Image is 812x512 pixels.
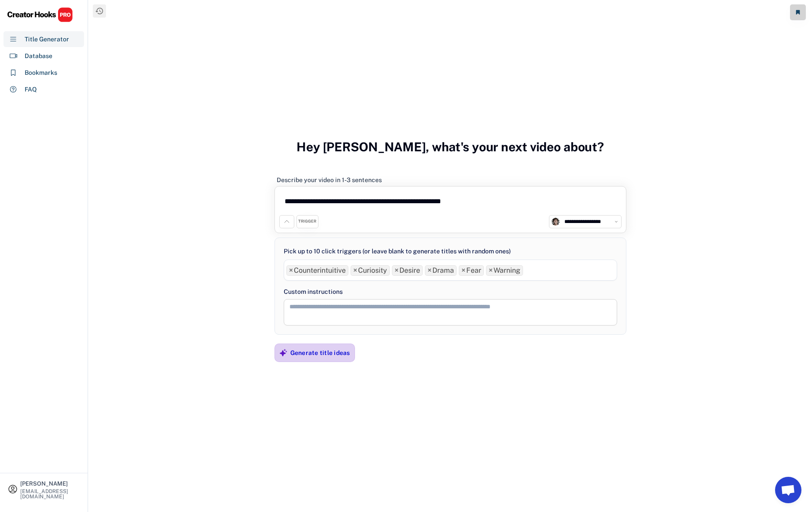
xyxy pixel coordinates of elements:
[7,7,73,22] img: CHPRO%20Logo.svg
[298,219,316,224] div: TRIGGER
[459,265,484,276] li: Fear
[20,489,80,499] div: [EMAIL_ADDRESS][DOMAIN_NAME]
[25,85,37,94] div: FAQ
[486,265,523,276] li: Warning
[296,130,604,164] h3: Hey [PERSON_NAME], what's your next video about?
[552,218,560,226] img: channels4_profile.jpg
[277,176,382,184] div: Describe your video in 1-3 sentences
[25,68,57,77] div: Bookmarks
[351,265,390,276] li: Curiosity
[428,267,432,274] span: ×
[25,35,69,44] div: Title Generator
[289,267,293,274] span: ×
[290,349,350,357] div: Generate title ideas
[284,247,511,256] div: Pick up to 10 click triggers (or leave blank to generate titles with random ones)
[461,267,465,274] span: ×
[353,267,357,274] span: ×
[284,287,617,296] div: Custom instructions
[425,265,457,276] li: Drama
[25,51,52,61] div: Database
[489,267,493,274] span: ×
[392,265,423,276] li: Desire
[286,265,348,276] li: Counterintuitive
[20,481,80,486] div: [PERSON_NAME]
[395,267,399,274] span: ×
[775,477,801,503] a: Open chat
